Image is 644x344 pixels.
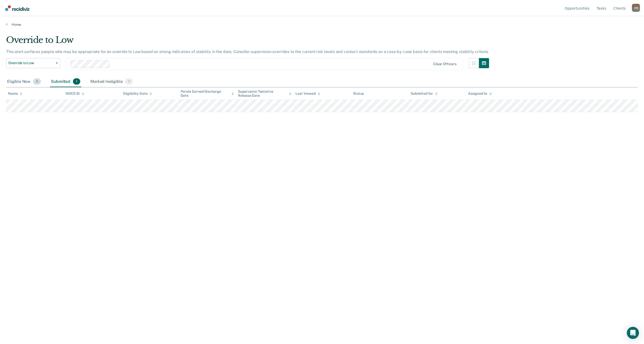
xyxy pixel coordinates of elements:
[6,58,60,68] button: Override to Low
[6,22,638,27] a: Home
[5,5,30,11] img: Recidiviz
[8,91,22,96] div: Name
[6,76,42,87] div: Eligible Now0
[468,91,492,96] div: Assigned to
[353,91,364,96] div: Status
[6,35,489,49] div: Override to Low
[632,4,640,12] div: V M
[89,76,134,87] div: Marked Ineligible1
[6,49,489,54] p: This alert surfaces people who may be appropriate for an override to Low based on strong indicato...
[73,78,80,85] span: 1
[411,91,438,96] div: Submitted for
[33,78,41,85] span: 0
[632,4,640,12] button: Profile dropdown button
[125,78,132,85] span: 1
[123,91,152,96] div: Eligibility Date
[238,89,291,98] div: Supervision Tentative Release Date
[296,91,320,96] div: Last Viewed
[181,89,234,98] div: Parole Earned Discharge Date
[627,327,639,339] div: Open Intercom Messenger
[433,62,457,66] div: Clear officers
[8,61,54,65] span: Override to Low
[50,76,81,87] div: Submitted1
[66,91,84,96] div: NDCS ID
